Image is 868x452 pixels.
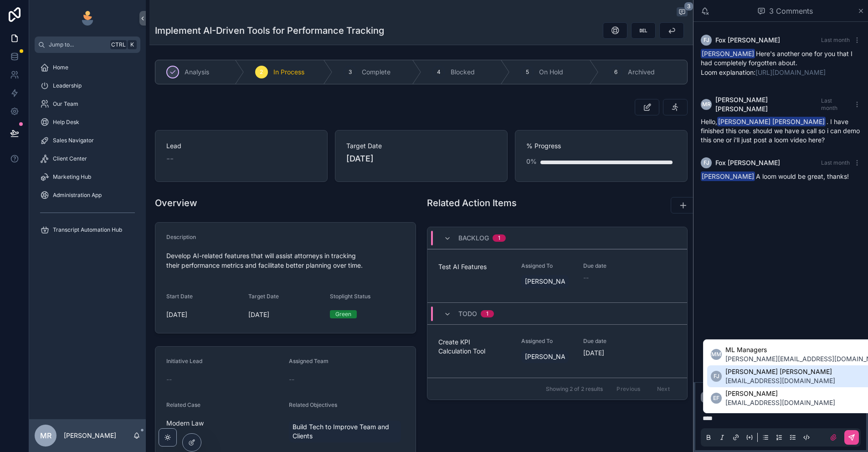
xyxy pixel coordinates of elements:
span: Last month [821,36,850,43]
button: Jump to...CtrlK [35,36,140,53]
span: Archived [628,68,655,77]
a: Client Center [35,151,140,167]
a: Test AI FeaturesAssigned To[PERSON_NAME]Due date-- [427,249,688,302]
span: [PERSON_NAME] [701,171,755,181]
span: FJ [714,373,719,380]
div: Here's another one for you that I had completely forgotten about. [701,49,861,77]
p: [DATE] [583,348,604,358]
a: Administration App [35,187,140,203]
span: Sales Navigator [53,137,94,144]
span: [PERSON_NAME] [701,49,755,58]
p: Loom explanation: [701,68,861,77]
h1: Related Action Items [427,197,517,209]
span: [PERSON_NAME] [PERSON_NAME] [725,367,835,376]
span: FJ [704,159,709,166]
span: [EMAIL_ADDRESS][DOMAIN_NAME] [725,398,835,407]
p: [PERSON_NAME] [64,431,116,440]
span: MR [702,101,711,108]
span: 5 [526,68,529,76]
span: Blocked [451,68,475,77]
span: Due date [583,262,635,270]
span: On Hold [539,68,563,77]
span: % Progress [526,141,676,151]
span: FJ [704,36,709,44]
p: [DATE] [346,152,374,165]
a: [PERSON_NAME] [521,350,569,363]
span: K [128,41,136,48]
span: Leadership [53,82,82,89]
span: Assigned To [521,338,573,345]
span: -- [583,273,589,282]
span: -- [166,152,174,165]
span: Our Team [53,100,78,108]
span: Related Objectives [289,401,337,408]
span: Last month [821,159,850,166]
img: App logo [80,11,95,26]
span: Last month [821,97,837,111]
span: [EMAIL_ADDRESS][DOMAIN_NAME] [725,376,835,385]
span: Help Desk [53,119,79,126]
a: Home [35,59,140,76]
span: MM [711,351,721,358]
span: 3 [684,2,693,11]
p: Develop AI-related features that will assist attorneys in tracking their performance metrics and ... [166,251,405,270]
span: Create KPI Calculation Tool [438,338,510,356]
span: Todo [458,309,477,318]
span: Stoplight Status [330,293,370,300]
span: Marketing Hub [53,173,91,181]
a: Leadership [35,78,140,94]
div: 0% [526,152,537,171]
a: Transcript Automation Hub [35,222,140,238]
button: Reply [701,392,723,403]
h1: Overview [155,197,197,209]
span: MR [40,430,51,441]
div: 1 [486,310,488,317]
span: 2 [260,68,263,76]
span: EF [713,395,719,402]
span: [PERSON_NAME] [525,277,565,286]
div: Green [335,310,351,318]
a: Sales Navigator [35,132,140,149]
span: Analysis [185,68,209,77]
span: Modern Law [166,419,204,428]
a: Build Tech to Improve Team and Clients [289,421,401,442]
span: Administration App [53,192,102,199]
span: Complete [362,68,390,77]
a: [PERSON_NAME] [521,275,569,288]
span: -- [289,375,294,384]
span: Transcript Automation Hub [53,226,122,234]
span: Build Tech to Improve Team and Clients [293,422,397,441]
h1: Implement AI-Driven Tools for Performance Tracking [155,24,384,37]
span: Fox [PERSON_NAME] [715,36,780,45]
span: 3 [349,68,352,76]
span: Home [53,64,68,71]
span: A loom would be great, thanks! [701,172,849,180]
span: Initiative Lead [166,358,202,364]
span: Jump to... [49,41,107,48]
span: -- [166,375,172,384]
a: Marketing Hub [35,169,140,185]
div: 1 [498,234,500,242]
span: [PERSON_NAME] [725,389,835,398]
span: [DATE] [166,310,241,319]
span: [DATE] [248,310,323,319]
span: Target Date [248,293,279,300]
a: Create KPI Calculation ToolAssigned To[PERSON_NAME]Due date[DATE] [427,324,688,378]
span: Start Date [166,293,193,300]
span: Backlog [458,234,489,243]
span: Assigned To [521,262,573,270]
span: Assigned Team [289,358,329,364]
span: In Process [273,68,304,77]
a: [URL][DOMAIN_NAME] [755,68,826,76]
span: [PERSON_NAME] [525,352,565,361]
span: Fox [PERSON_NAME] [715,158,780,167]
span: Ctrl [110,40,127,49]
span: 4 [437,68,441,76]
span: [PERSON_NAME] [PERSON_NAME] [717,117,826,126]
span: Showing 2 of 2 results [546,385,603,393]
span: Description [166,234,196,240]
span: 3 Comments [769,5,813,16]
div: scrollable content [29,53,146,250]
span: Client Center [53,155,87,162]
span: Lead [166,141,316,151]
